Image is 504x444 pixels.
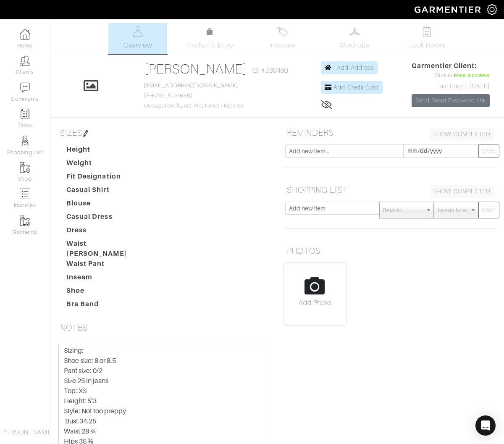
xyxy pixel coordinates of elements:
h5: PHOTOS [283,242,498,259]
div: Open Intercom Messenger [475,415,496,436]
img: orders-27d20c2124de7fd6de4e0e44c1d41de31381a507db9b33961299e4e07d508b8c.svg [277,26,288,37]
img: orders-icon-0abe47150d42831381b5fb84f609e132dff9fe21cb692f30cb5eec754e2cba89.png [20,189,30,199]
span: Needs Now [438,202,467,219]
span: Invoices [269,40,295,50]
a: Send Reset Password link [412,94,490,107]
a: Wardrobe [325,23,384,54]
span: Add Credit Card [333,84,379,91]
div: Status: [412,71,490,80]
a: Add Address [321,61,378,74]
dt: Waist Pant [60,259,150,272]
img: garments-icon-b7da505a4dc4fd61783c78ac3ca0ef83fa9d6f193b1c9dc38574b1d14d53ca28.png [20,215,30,226]
a: [EMAIL_ADDRESS][DOMAIN_NAME] [144,83,238,89]
button: SAVE [478,202,499,218]
dt: Inseam [60,272,150,286]
img: basicinfo-40fd8af6dae0f16599ec9e87c0ef1c0a1fdea2edbe929e3d69a839185d80c458.svg [133,26,143,37]
img: clients-icon-6bae9207a08558b7cb47a8932f037763ab4055f8c8b6bfacd5dc20c3e0201464.png [20,55,30,66]
a: Overview [108,23,167,54]
dt: Dress [60,225,150,239]
img: gear-icon-white-bd11855cb880d31180b6d7d6211b90ccbf57a29d726f0c71d8c61bd08dd39cc2.png [487,4,497,15]
button: SAVE [478,144,499,158]
h5: SHOPPING LIST [283,181,498,198]
span: Add Address [337,64,374,71]
img: garmentier-logo-header-white-b43fb05a5012e4ada735d5af1a66efaba907eab6374d6393d1fbf88cb4ef424d.png [410,2,487,17]
span: Wardrobe [339,40,370,50]
img: comment-icon-a0a6a9ef722e966f86d9cbdc48e553b5cf19dbc54f86b18d962a5391bc8f6eb6.png [20,82,30,93]
img: garments-icon-b7da505a4dc4fd61783c78ac3ca0ef83fa9d6f193b1c9dc38574b1d14d53ca28.png [20,162,30,173]
h5: SIZES [57,124,271,141]
a: [PERSON_NAME] [144,61,248,76]
dt: Casual Dress [60,212,150,225]
dt: Shoe [60,286,150,299]
img: todo-9ac3debb85659649dc8f770b8b6100bb5dab4b48dedcbae339e5042a72dfd3cc.svg [422,26,432,37]
a: Add Credit Card [321,81,383,94]
a: Look Books [397,23,456,54]
h5: REMINDERS [283,124,498,141]
a: SHOW COMPLETED [430,128,494,141]
img: reminder-icon-8004d30b9f0a5d33ae49ab947aed9ed385cf756f9e5892f1edd6e32f2345188e.png [20,109,30,119]
span: Product Library [186,40,234,50]
img: pen-cf24a1663064a2ec1b9c1bd2387e9de7a2fa800b781884d57f21acf72779bad2.png [82,130,89,137]
span: ID: #239490 [252,66,288,76]
img: stylists-icon-eb353228a002819b7ec25b43dbf5f0378dd9e0616d9560372ff212230b889e62.png [20,136,30,146]
dt: Casual Shirt [60,185,150,198]
span: Has access [454,71,490,80]
span: Look Books [408,40,446,50]
span: [PHONE_NUMBER] Occupation: Nurse Practioner / Injector [144,83,244,109]
div: Last Login: [DATE] [412,82,490,91]
span: Garmentier Client: [412,61,490,71]
dt: Weight [60,158,150,171]
dt: Blouse [60,198,150,212]
input: Add new item [285,202,380,215]
dt: Bra Band [60,299,150,313]
img: dashboard-icon-dbcd8f5a0b271acd01030246c82b418ddd0df26cd7fceb0bd07c9910d44c42f6.png [20,29,30,39]
a: SHOW COMPLETED [430,185,494,198]
img: wardrobe-487a4870c1b7c33e795ec22d11cfc2ed9d08956e64fb3008fe2437562e282088.svg [349,26,360,37]
dt: Waist [PERSON_NAME] [60,239,150,259]
span: Overview [123,40,152,50]
span: Retailer [383,202,423,219]
a: Product Library [181,27,239,50]
a: Invoices [253,23,312,54]
dt: Height [60,144,150,158]
h5: NOTES [57,319,271,336]
dt: Fit Designation [60,171,150,185]
input: Add new item... [285,144,404,158]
